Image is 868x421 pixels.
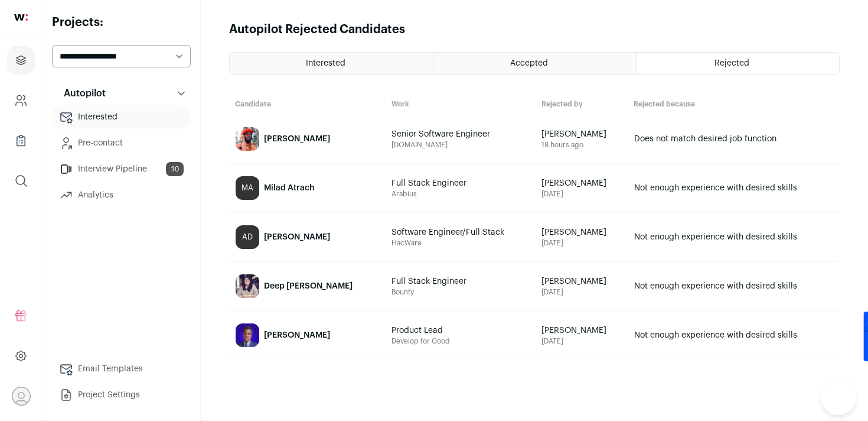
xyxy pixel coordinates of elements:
a: Accepted [433,53,636,74]
button: Autopilot [52,82,191,105]
th: Rejected because [628,93,840,115]
div: [PERSON_NAME] [264,329,330,341]
span: Bounty [391,287,530,297]
a: Interested [230,53,433,74]
a: Email Templates [52,357,191,381]
a: Not enough experience with desired skills [628,164,839,212]
span: Interested [306,59,345,67]
img: wellfound-shorthand-0d5821cbd27db2630d0214b213865d53afaa358527fdda9d0ea32b1df1b89c2c.svg [14,14,28,21]
span: [PERSON_NAME] [541,325,622,336]
a: Deep [PERSON_NAME] [230,263,385,310]
a: Projects [7,46,35,75]
a: Company and ATS Settings [7,86,35,115]
span: Full Stack Engineer [391,276,530,287]
span: Develop for Good [391,336,530,346]
span: 10 [166,162,184,176]
a: Not enough experience with desired skills [628,312,839,359]
a: Analytics [52,183,191,207]
span: Rejected [714,59,749,67]
button: Open dropdown [12,387,31,406]
span: [DATE] [541,189,622,199]
a: Interview Pipeline10 [52,157,191,181]
a: MA Milad Atrach [230,164,385,212]
span: Senior Software Engineer [391,128,530,140]
th: Candidate [229,93,386,115]
a: Company Lists [7,127,35,155]
a: [PERSON_NAME] [230,312,385,359]
span: Full Stack Engineer [391,177,530,189]
h1: Autopilot Rejected Candidates [229,21,405,38]
div: Deep [PERSON_NAME] [264,280,353,292]
div: Milad Atrach [264,182,315,194]
div: MA [236,176,259,200]
span: [PERSON_NAME] [541,177,622,189]
a: Does not match desired job function [628,115,839,163]
h2: Projects: [52,14,191,31]
span: Arabius [391,189,530,199]
span: HacWare [391,238,530,248]
div: AD [236,225,259,249]
div: [PERSON_NAME] [264,231,330,243]
span: 18 hours ago [541,140,622,150]
th: Work [386,93,536,115]
p: Autopilot [57,86,106,101]
a: Not enough experience with desired skills [628,213,839,261]
span: [DATE] [541,336,622,346]
span: Product Lead [391,325,530,336]
a: AD [PERSON_NAME] [230,213,385,261]
div: [PERSON_NAME] [264,133,330,145]
iframe: Toggle Customer Support [821,380,856,415]
a: Interested [52,105,191,129]
img: 339a91a8f4b84d3141fa26a6d78faa3b81ff3a0eecfedecd385dbfabab2648c5.jpg [236,127,259,151]
span: [PERSON_NAME] [541,128,622,140]
span: [DATE] [541,287,622,297]
span: [DOMAIN_NAME] [391,140,530,150]
th: Rejected by [536,93,628,115]
img: 1c15dc365875b4736783e0d41f1f097b826ded5f39324114f71319140a4bcc57.jpg [236,274,259,298]
span: Software Engineer/Full Stack [391,226,530,238]
span: [PERSON_NAME] [541,276,622,287]
span: [DATE] [541,238,622,248]
span: [PERSON_NAME] [541,226,622,238]
span: Accepted [510,59,548,67]
a: [PERSON_NAME] [230,115,385,163]
a: Not enough experience with desired skills [628,263,839,310]
a: Project Settings [52,383,191,407]
a: Pre-contact [52,131,191,155]
img: 6a56fb55d692c4f54ac493c9dff9bbd512c93815660bc101d73eb8a788864896 [236,323,259,347]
